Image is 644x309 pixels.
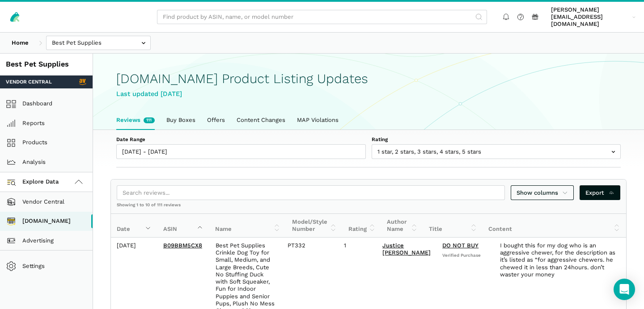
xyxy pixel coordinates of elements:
div: I bought this for my dog who is an aggressive chewer, for the description as it’s listed as “for ... [500,242,620,278]
input: Find product by ASIN, name, or model number [157,10,487,25]
th: Content: activate to sort column ascending [483,214,626,238]
div: Open Intercom Messenger [614,279,635,300]
div: Last updated [DATE] [116,89,621,99]
a: [PERSON_NAME][EMAIL_ADDRESS][DOMAIN_NAME] [548,5,639,29]
span: Export [585,188,614,197]
a: Reviews111 [110,111,161,129]
a: Export [580,185,620,200]
a: Buy Boxes [161,111,201,129]
th: ASIN: activate to sort column ascending [157,214,209,238]
span: Verified Purchase [442,252,488,258]
label: Rating [372,136,621,143]
h1: [DOMAIN_NAME] Product Listing Updates [116,71,621,86]
span: New reviews in the last week [144,117,155,123]
span: Vendor Central [6,78,52,85]
a: Home [6,36,34,50]
th: Date: activate to sort column ascending [111,214,157,238]
a: Show columns [511,185,574,200]
th: Title: activate to sort column ascending [423,214,483,238]
input: Search reviews... [117,185,505,200]
th: Name: activate to sort column ascending [209,214,286,238]
span: Show columns [517,188,568,197]
th: Model/Style Number: activate to sort column ascending [286,214,343,238]
label: Date Range [116,136,366,143]
th: Author Name: activate to sort column ascending [381,214,423,238]
a: Justice [PERSON_NAME] [382,242,431,256]
input: Best Pet Supplies [46,36,151,50]
a: Content Changes [231,111,291,129]
span: Explore Data [9,177,59,188]
span: [PERSON_NAME][EMAIL_ADDRESS][DOMAIN_NAME] [551,6,629,28]
th: Rating: activate to sort column ascending [343,214,381,238]
a: B09BBM5CX8 [163,242,202,249]
a: DO NOT BUY [442,242,479,249]
div: Best Pet Supplies [6,59,87,70]
input: 1 star, 2 stars, 3 stars, 4 stars, 5 stars [372,144,621,159]
div: Showing 1 to 10 of 111 reviews [111,202,626,213]
a: Offers [201,111,231,129]
a: MAP Violations [291,111,344,129]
